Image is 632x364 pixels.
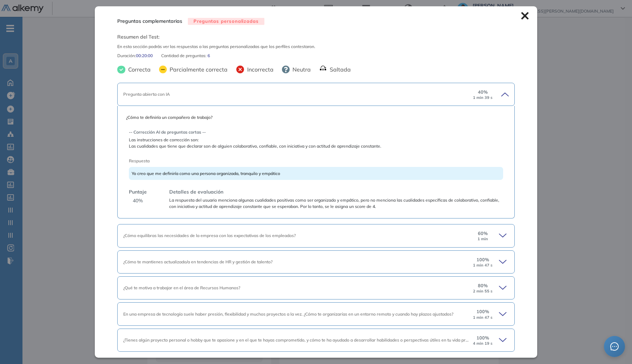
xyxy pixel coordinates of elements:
[129,137,503,143] span: Las instrucciones de corrección son:
[473,95,493,100] small: 1 min 39 s
[473,315,493,320] small: 1 min 47 s
[161,53,208,59] span: Cantidad de preguntas:
[129,129,503,135] span: -- Corrección AI de preguntas cortas --
[129,143,503,149] span: Las cualidades que tiene que declarar son de alguien colaborativo, confiable, con iniciativa y co...
[132,171,280,176] span: Yo creo que me definiría como una persona organizada, tranquilo y empático
[123,233,296,238] span: ¿Cómo equilibras las necesidades de la empresa con las expectativas de los empleados?
[188,18,264,25] span: Preguntas personalizadas
[117,33,515,41] span: Resumen del Test:
[473,263,493,268] small: 1 min 47 s
[117,53,136,59] span: Duración :
[123,91,470,97] div: Pregunta abierta con IA
[290,65,311,74] span: Neutra
[123,337,485,343] span: ¿Tienes algún proyecto personal o hobby que te apasione y en el que te hayas comprometido, y cómo...
[478,282,488,289] span: 80 %
[476,256,489,263] span: 100 %
[117,18,182,25] span: Preguntas complementarias
[123,311,453,317] span: En una empresa de tecnología suele haber presión, flexibilidad y muchos proyectos a la vez. ¿Cómo...
[244,65,274,74] span: Incorrecta
[169,188,223,196] span: Detalles de evaluación
[473,289,493,294] small: 2 min 55 s
[478,237,488,241] small: 1 min
[129,158,466,164] span: Respuesta
[169,197,503,210] span: La respuesta del usuario menciona algunas cualidades positivas como ser organizado y empático, pe...
[476,308,489,315] span: 100 %
[136,53,153,59] span: 00:20:00
[126,114,506,121] span: ¿Cómo te definiría un compañero de trabajo?
[133,197,143,204] span: 40 %
[473,341,493,346] small: 4 min 19 s
[478,230,488,237] span: 60 %
[327,65,351,74] span: Saltada
[125,65,151,74] span: Correcta
[208,53,210,59] span: 6
[117,43,515,50] span: En esta sección podrás ver las respuestas a las preguntas personalizadas que los perfiles contest...
[610,342,619,351] span: message
[123,285,240,290] span: ¿Qué te motiva a trabajar en el área de Recursos Humanos?
[129,188,147,196] span: Puntaje
[123,259,272,264] span: ¿Cómo te mantienes actualizado/a en tendencias de HR y gestión de talento?
[167,65,228,74] span: Parcialmente correcta
[476,335,489,341] span: 100 %
[478,89,488,95] span: 40 %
